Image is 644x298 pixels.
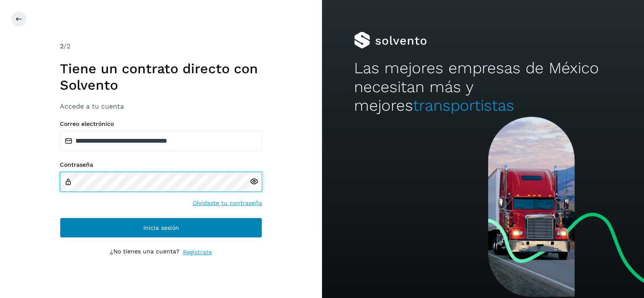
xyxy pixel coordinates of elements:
[110,248,180,257] p: ¿No tienes una cuenta?
[413,96,514,114] span: transportistas
[60,120,262,128] label: Correo electrónico
[143,225,179,231] span: Inicia sesión
[183,248,212,257] a: Regístrate
[60,218,262,238] button: Inicia sesión
[354,59,612,115] h2: Las mejores empresas de México necesitan más y mejores
[60,61,262,93] h1: Tiene un contrato directo con Solvento
[60,42,64,50] span: 2
[60,161,262,168] label: Contraseña
[60,41,262,51] div: /2
[193,199,262,208] a: Olvidaste tu contraseña
[60,102,262,110] h3: Accede a tu cuenta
